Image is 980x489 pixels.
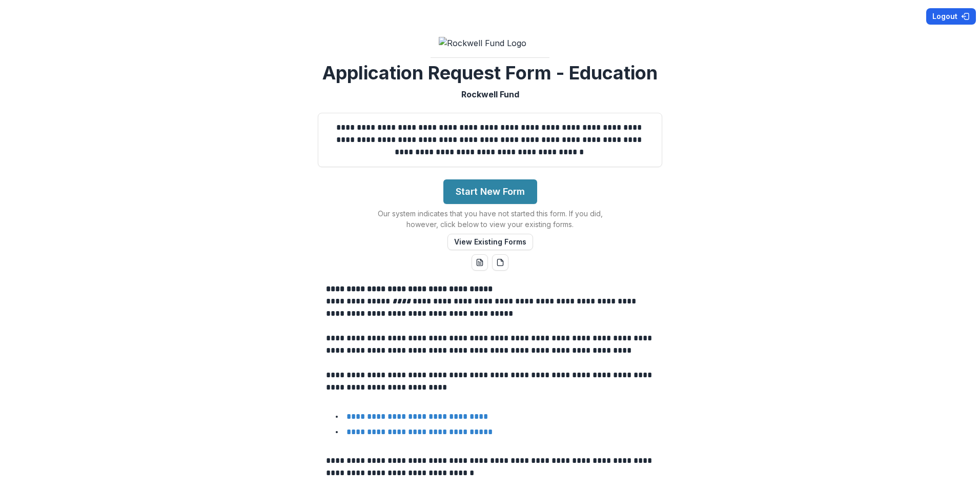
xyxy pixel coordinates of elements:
[492,254,508,271] button: pdf-download
[472,254,488,271] button: word-download
[447,234,533,250] button: View Existing Forms
[439,37,541,49] img: Rockwell Fund Logo
[362,208,618,230] p: Our system indicates that you have not started this form. If you did, however, click below to vie...
[443,179,537,204] button: Start New Form
[322,62,658,84] h2: Application Request Form - Education
[461,88,519,100] p: Rockwell Fund
[926,8,976,25] button: Logout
